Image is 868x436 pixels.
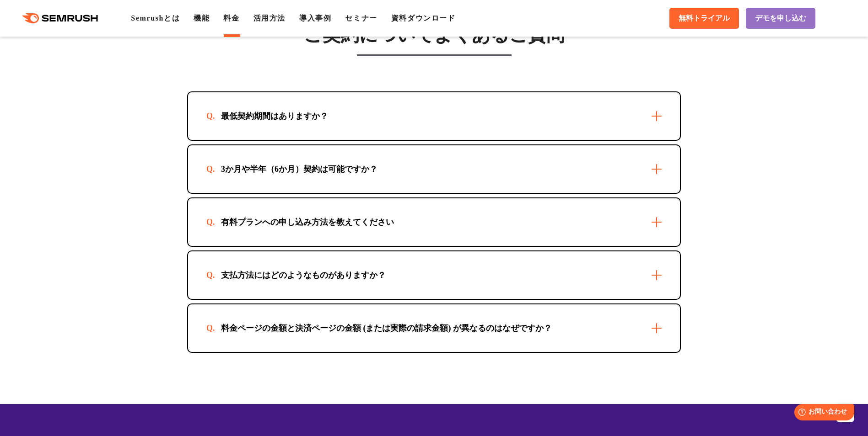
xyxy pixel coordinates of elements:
a: セミナー [345,14,377,22]
a: 導入事例 [299,14,331,22]
div: 料金ページの金額と決済ページの金額 (または実際の請求金額) が異なるのはなぜですか？ [206,323,566,334]
a: 資料ダウンロード [391,14,456,22]
a: 料金 [223,14,239,22]
span: デモを申し込む [755,14,806,23]
span: 無料トライアル [679,14,730,23]
div: 有料プランへの申し込み方法を教えてください [206,217,409,228]
div: 3か月や半年（6か月）契約は可能ですか？ [206,164,392,175]
a: Semrushとは [131,14,180,22]
a: 活用方法 [253,14,286,22]
iframe: Help widget launcher [787,400,858,426]
a: 無料トライアル [669,8,739,29]
a: 機能 [194,14,210,22]
a: デモを申し込む [746,8,815,29]
div: 支払方法にはどのようなものがありますか？ [206,270,400,281]
div: 最低契約期間はありますか？ [206,111,343,122]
